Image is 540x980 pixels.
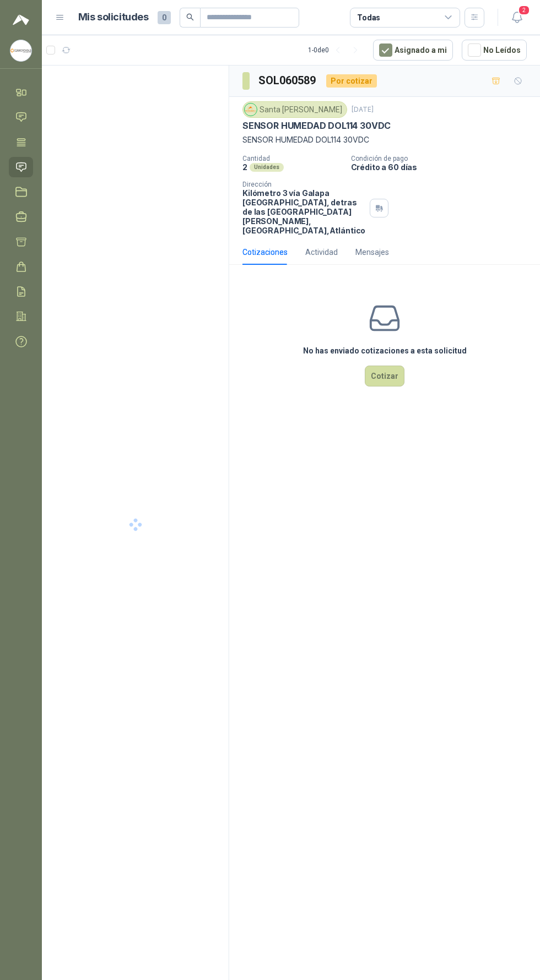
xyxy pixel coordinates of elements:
[365,366,404,386] button: Cotizar
[357,12,380,24] div: Todas
[303,345,467,357] h3: No has enviado cotizaciones a esta solicitud
[242,188,365,235] p: Kilómetro 3 vía Galapa [GEOGRAPHIC_DATA], detras de las [GEOGRAPHIC_DATA][PERSON_NAME], [GEOGRAPH...
[250,163,284,172] div: Unidades
[305,246,338,258] div: Actividad
[308,41,364,59] div: 1 - 0 de 0
[351,162,536,172] p: Crédito a 60 días
[245,104,257,116] img: Company Logo
[242,246,288,258] div: Cotizaciones
[373,40,453,61] button: Asignado a mi
[13,13,29,26] img: Logo peakr
[242,181,365,188] p: Dirección
[158,11,171,24] span: 0
[78,9,149,25] h1: Mis solicitudes
[242,101,347,118] div: Santa [PERSON_NAME]
[258,72,317,89] h3: SOL060589
[351,155,536,162] p: Condición de pago
[242,134,527,146] p: SENSOR HUMEDAD DOL114 30VDC
[355,246,389,258] div: Mensajes
[507,8,527,28] button: 2
[326,74,377,88] div: Por cotizar
[242,120,391,132] p: SENSOR HUMEDAD DOL114 30VDC
[242,155,342,162] p: Cantidad
[352,105,374,115] p: [DATE]
[242,162,247,172] p: 2
[186,13,194,21] span: search
[518,5,530,15] span: 2
[10,40,31,61] img: Company Logo
[462,40,527,61] button: No Leídos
